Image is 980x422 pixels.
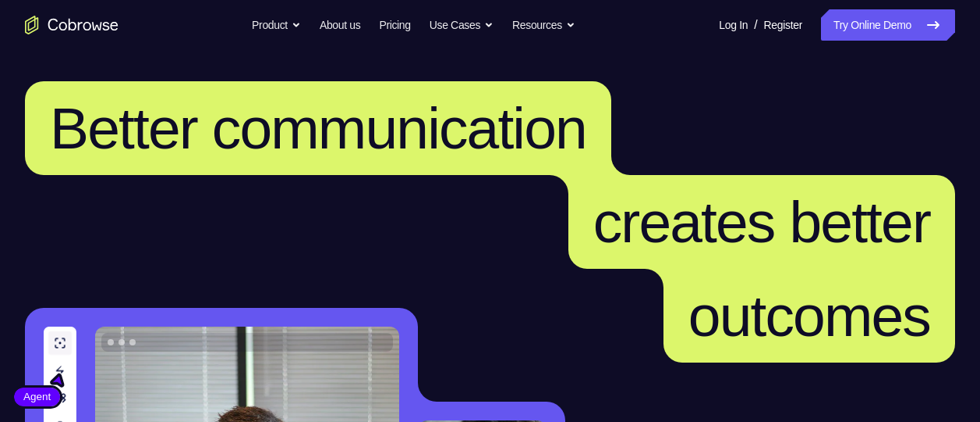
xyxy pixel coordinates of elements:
span: outcomes [688,283,930,349]
button: Resources [512,9,575,41]
span: Agent [14,389,60,405]
a: Go to the home page [25,16,119,34]
a: Log In [719,9,748,41]
a: Try Online Demo [821,9,955,41]
a: Pricing [379,9,410,41]
button: Product [252,9,301,41]
span: creates better [593,189,930,255]
a: About us [320,9,360,41]
span: / [754,16,757,34]
button: Use Cases [430,9,494,41]
a: Register [764,9,802,41]
span: Better communication [50,95,586,161]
